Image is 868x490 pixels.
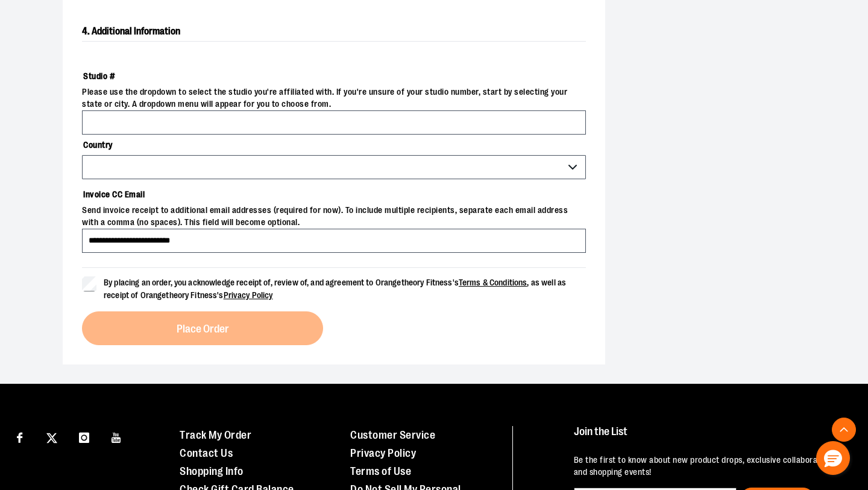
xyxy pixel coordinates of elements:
[350,465,411,477] a: Terms of Use
[104,278,566,300] span: By placing an order, you acknowledge receipt of, review of, and agreement to Orangetheory Fitness...
[350,447,416,459] a: Privacy Policy
[224,290,273,300] a: Privacy Policy
[82,66,586,86] label: Studio #
[459,278,527,287] a: Terms & Conditions
[180,429,251,441] a: Track My Order
[574,426,845,448] h4: Join the List
[82,22,586,42] h2: 4. Additional Information
[9,426,30,447] a: Visit our Facebook page
[816,441,850,475] button: Hello, have a question? Let’s chat.
[82,205,586,229] span: Send invoice receipt to additional email addresses (required for now). To include multiple recipi...
[180,447,233,459] a: Contact Us
[106,426,127,447] a: Visit our Youtube page
[46,433,57,444] img: Twitter
[82,276,96,291] input: By placing an order, you acknowledge receipt of, review of, and agreement to Orangetheory Fitness...
[82,86,586,110] span: Please use the dropdown to select the studio you're affiliated with. If you're unsure of your stu...
[82,135,586,155] label: Country
[832,418,856,442] button: Back To Top
[74,426,95,447] a: Visit our Instagram page
[350,429,435,441] a: Customer Service
[574,454,845,479] p: Be the first to know about new product drops, exclusive collaborations, and shopping events!
[82,184,586,205] label: Invoice CC Email
[42,426,63,447] a: Visit our X page
[180,465,244,477] a: Shopping Info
